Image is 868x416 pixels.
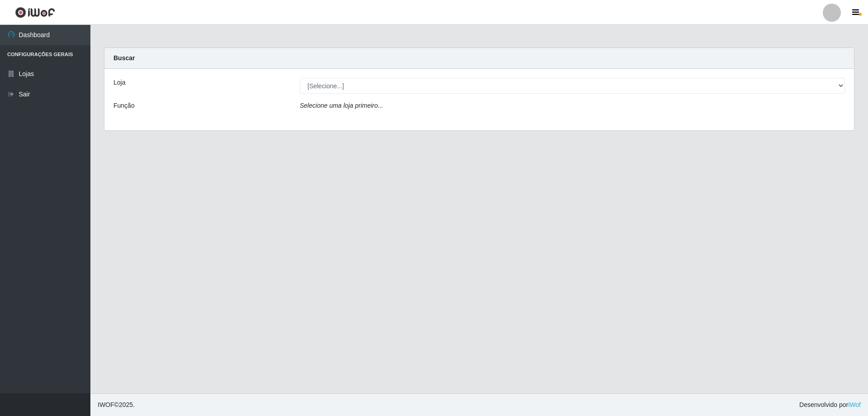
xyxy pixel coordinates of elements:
label: Loja [113,78,125,87]
i: Selecione uma loja primeiro... [300,102,383,109]
img: CoreUI Logo [15,7,55,18]
strong: Buscar [113,54,135,62]
span: © 2025 . [98,400,135,410]
span: Desenvolvido por [799,400,861,410]
label: Função [113,101,135,110]
span: IWOF [98,401,114,408]
a: iWof [848,401,861,408]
